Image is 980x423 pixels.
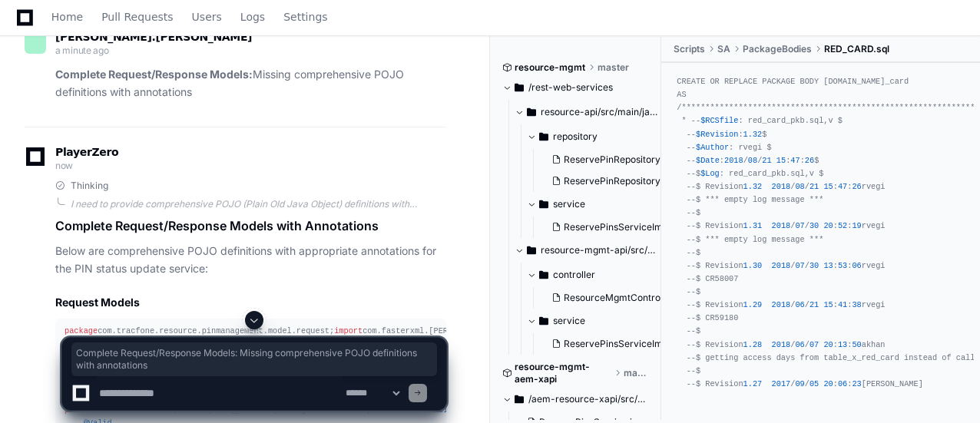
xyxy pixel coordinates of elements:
[823,261,833,270] span: 13
[809,261,819,270] span: 30
[564,221,691,233] span: ReservePinsServiceImpl.java
[772,221,791,230] span: 2018
[795,182,804,191] span: 08
[55,216,446,235] h1: Complete Request/Response Models with Annotations
[772,300,791,309] span: 2018
[553,131,598,143] span: repository
[55,31,252,43] span: [PERSON_NAME].[PERSON_NAME]
[515,78,524,97] svg: Directory
[743,130,763,139] span: 1.32
[795,261,804,270] span: 07
[795,300,804,309] span: 06
[743,300,763,309] span: 1.29
[515,238,662,263] button: resource-mgmt-api/src/main/java/com/tracfone/resourcemgmt
[55,68,253,81] strong: Complete Request/Response Models:
[852,182,861,191] span: 26
[527,309,674,333] button: service
[545,170,677,192] button: ReservePinRepositoryImpl.java
[743,261,763,270] span: 1.30
[696,156,720,165] span: $Date
[101,12,173,21] span: Pull Requests
[776,156,786,165] span: 15
[700,116,738,125] span: $RCSfile
[51,12,83,21] span: Home
[852,261,861,270] span: 06
[71,198,446,210] div: I need to provide comprehensive POJO (Plain Old Java Object) definitions with annotations for the...
[852,221,861,230] span: 19
[71,180,108,192] span: Thinking
[805,156,814,165] span: 26
[515,61,585,74] span: resource-mgmt
[748,156,757,165] span: 08
[809,182,819,191] span: 21
[539,266,548,284] svg: Directory
[743,221,763,230] span: 1.31
[795,221,804,230] span: 07
[541,244,662,256] span: resource-mgmt-api/src/main/java/com/tracfone/resourcemgmt
[545,216,677,238] button: ReservePinsServiceImpl.java
[527,263,674,287] button: controller
[55,66,446,101] p: Missing comprehensive POJO definitions with annotations
[502,75,650,100] button: /rest-web-services
[527,241,536,259] svg: Directory
[541,106,662,118] span: resource-api/src/main/java/com/tracfone/resource
[838,300,847,309] span: 41
[790,156,800,165] span: 47
[283,12,327,21] span: Settings
[852,300,861,309] span: 38
[809,221,819,230] span: 30
[55,243,446,278] p: Below are comprehensive POJO definitions with appropriate annotations for the PIN status update s...
[838,261,847,270] span: 53
[809,300,819,309] span: 21
[545,287,677,309] button: ResourceMgmtController.java
[838,182,847,191] span: 47
[528,81,613,94] span: /rest-web-services
[564,292,694,304] span: ResourceMgmtController.java
[696,130,738,139] span: $Revision
[55,160,73,171] span: now
[539,127,548,146] svg: Directory
[823,182,833,191] span: 15
[527,124,674,149] button: repository
[55,45,108,56] span: a minute ago
[527,192,674,216] button: service
[240,12,265,21] span: Logs
[717,43,730,55] span: SA
[824,43,889,55] span: RED_CARD.sql
[743,182,763,191] span: 1.32
[192,12,222,21] span: Users
[598,61,629,74] span: master
[823,221,833,230] span: 20
[823,300,833,309] span: 15
[674,43,705,55] span: Scripts
[772,261,791,270] span: 2018
[545,149,677,170] button: ReservePinRepository.java
[515,100,662,124] button: resource-api/src/main/java/com/tracfone/resource
[743,43,812,55] span: PackageBodies
[564,175,700,187] span: ReservePinRepositoryImpl.java
[553,198,585,210] span: service
[696,143,729,152] span: $Author
[564,154,680,166] span: ReservePinRepository.java
[527,103,536,121] svg: Directory
[772,182,791,191] span: 2018
[762,156,771,165] span: 21
[55,147,118,157] span: PlayerZero
[539,195,548,213] svg: Directory
[700,169,720,178] span: $Log
[553,269,595,281] span: controller
[55,295,446,310] h2: Request Models
[76,347,432,372] span: Complete Request/Response Models: Missing comprehensive POJO definitions with annotations
[724,156,743,165] span: 2018
[838,221,847,230] span: 52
